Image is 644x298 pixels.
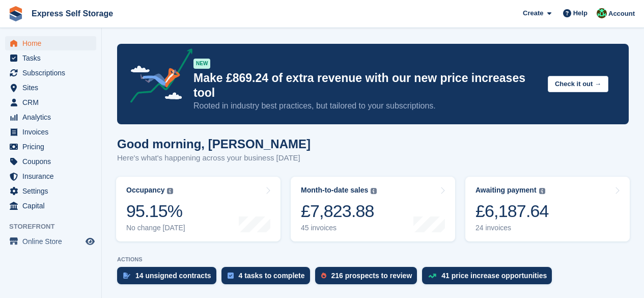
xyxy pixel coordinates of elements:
div: NEW [193,59,210,69]
span: Sites [22,80,83,95]
button: Check it out → [548,76,608,93]
a: menu [5,184,96,198]
p: Here's what's happening across your business [DATE] [117,152,311,164]
span: Create [523,8,543,18]
a: 14 unsigned contracts [117,267,221,289]
p: Rooted in industry best practices, but tailored to your subscriptions. [193,100,540,112]
span: Invoices [22,125,83,139]
span: Online Store [22,234,83,249]
a: menu [5,169,96,183]
span: Subscriptions [22,66,83,80]
span: Coupons [22,154,83,169]
span: Capital [22,199,83,213]
a: menu [5,154,96,169]
p: Make £869.24 of extra revenue with our new price increases tool [193,71,540,100]
div: 24 invoices [475,224,549,232]
a: Preview store [84,235,96,248]
span: Analytics [22,110,83,124]
span: Settings [22,184,83,198]
img: stora-icon-8386f47178a22dfd0bd8f6a31ec36ba5ce8667c1dd55bd0f319d3a0aa187defe.svg [8,6,23,21]
div: £6,187.64 [475,201,549,222]
div: Awaiting payment [475,186,537,195]
a: menu [5,110,96,124]
div: £7,823.88 [301,201,377,222]
a: Awaiting payment £6,187.64 24 invoices [465,177,630,241]
a: Month-to-date sales £7,823.88 45 invoices [291,177,455,241]
img: icon-info-grey-7440780725fd019a000dd9b08b2336e03edf1995a4989e88bcd33f0948082b44.svg [539,188,545,194]
img: icon-info-grey-7440780725fd019a000dd9b08b2336e03edf1995a4989e88bcd33f0948082b44.svg [371,188,377,194]
a: 41 price increase opportunities [422,267,557,289]
p: ACTIONS [117,256,629,263]
span: Storefront [9,222,101,232]
span: Tasks [22,51,83,65]
a: menu [5,36,96,50]
a: menu [5,80,96,95]
img: Shakiyra Davis [597,8,607,18]
a: menu [5,66,96,80]
div: Occupancy [126,186,164,195]
div: 95.15% [126,201,185,222]
a: menu [5,125,96,139]
a: 4 tasks to complete [221,267,315,289]
span: Home [22,36,83,50]
span: Pricing [22,140,83,154]
a: menu [5,95,96,110]
a: menu [5,51,96,65]
img: price-adjustments-announcement-icon-8257ccfd72463d97f412b2fc003d46551f7dbcb40ab6d574587a9cd5c0d94... [122,48,193,106]
a: menu [5,140,96,154]
span: Insurance [22,169,83,183]
a: Occupancy 95.15% No change [DATE] [116,177,281,241]
div: 41 price increase opportunities [441,272,547,280]
div: 45 invoices [301,224,377,232]
img: contract_signature_icon-13c848040528278c33f63329250d36e43548de30e8caae1d1a13099fd9432cc5.svg [123,273,130,279]
h1: Good morning, [PERSON_NAME] [117,137,311,151]
a: menu [5,199,96,213]
span: CRM [22,95,83,110]
div: 216 prospects to review [331,272,412,280]
div: No change [DATE] [126,224,185,232]
span: Account [608,9,635,19]
div: 14 unsigned contracts [135,272,211,280]
img: icon-info-grey-7440780725fd019a000dd9b08b2336e03edf1995a4989e88bcd33f0948082b44.svg [167,188,173,194]
img: prospect-51fa495bee0391a8d652442698ab0144808aea92771e9ea1ae160a38d050c398.svg [321,273,326,279]
img: task-75834270c22a3079a89374b754ae025e5fb1db73e45f91037f5363f120a921f8.svg [228,273,234,279]
div: Month-to-date sales [301,186,368,195]
div: 4 tasks to complete [239,272,305,280]
img: price_increase_opportunities-93ffe204e8149a01c8c9dc8f82e8f89637d9d84a8eef4429ea346261dce0b2c0.svg [428,274,436,278]
span: Help [573,8,587,18]
a: menu [5,234,96,249]
a: 216 prospects to review [315,267,423,289]
a: Express Self Storage [27,5,117,22]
